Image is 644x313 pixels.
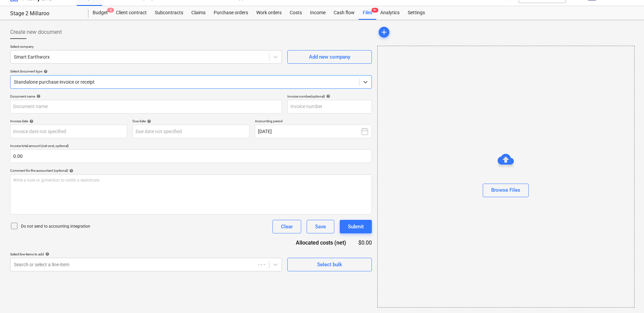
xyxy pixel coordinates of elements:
span: 8 [107,8,114,13]
input: Document name [10,100,282,113]
a: Analytics [376,6,404,20]
div: Browse Files [491,186,520,194]
button: Save [307,220,334,233]
a: Client contract [112,6,151,20]
input: Due date not specified [133,125,249,138]
span: help [28,119,33,123]
span: help [68,169,73,173]
span: add [380,28,388,36]
button: Submit [340,220,372,233]
span: help [44,252,49,256]
p: Invoice total amount (net cost, optional) [10,144,372,149]
div: $0.00 [357,239,372,247]
p: Do not send to accounting integration [21,224,90,229]
span: help [325,94,330,98]
div: Allocated costs (net) [284,239,357,247]
div: Submit [348,222,364,231]
a: Purchase orders [210,6,252,20]
span: Create new document [10,28,62,36]
a: Cash flow [330,6,359,20]
a: Files9+ [359,6,376,20]
input: Invoice total amount (net cost, optional) [10,149,372,163]
div: Save [315,222,326,231]
button: Clear [272,220,301,233]
a: Costs [286,6,306,20]
a: Income [306,6,330,20]
div: Clear [281,222,293,231]
p: Accounting period [255,119,372,125]
div: Select line-items to add [10,252,282,256]
p: Select company [10,44,282,50]
div: Select document type [10,69,372,74]
div: Document name [10,94,282,99]
div: Add new company [309,53,350,61]
a: Work orders [252,6,286,20]
div: Invoice date [10,119,127,123]
div: Budget [89,6,112,20]
span: help [42,69,48,74]
a: Subcontracts [151,6,187,20]
button: Select bulk [287,258,372,271]
span: help [146,119,151,123]
a: Settings [404,6,429,20]
button: [DATE] [255,125,372,138]
a: Claims [187,6,210,20]
div: Browse Files [377,46,635,308]
span: 9+ [372,8,378,13]
div: Stage 2 Millaroo [10,10,80,17]
button: Browse Files [483,184,529,197]
input: Invoice number [287,100,372,113]
a: Budget8 [89,6,112,20]
span: help [35,94,41,98]
button: Add new company [287,50,372,64]
div: Invoice number (optional) [287,94,372,99]
div: Comment for the accountant (optional) [10,168,372,173]
div: Due date [133,119,249,123]
input: Invoice date not specified [10,125,127,138]
div: Files [359,6,376,20]
div: Select bulk [317,260,342,269]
